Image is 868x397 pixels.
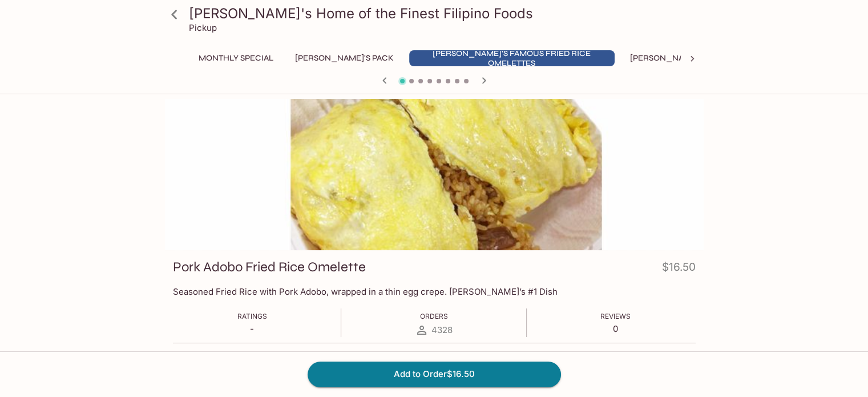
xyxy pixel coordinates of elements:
div: Pork Adobo Fried Rice Omelette [165,99,704,250]
span: Ratings [237,312,267,320]
button: [PERSON_NAME]'s Mixed Plates [624,50,769,66]
h4: $16.50 [662,258,696,280]
p: Pickup [189,22,217,33]
h3: [PERSON_NAME]'s Home of the Finest Filipino Foods [189,5,699,22]
button: Monthly Special [192,50,280,66]
button: [PERSON_NAME]'s Famous Fried Rice Omelettes [409,50,615,66]
p: Seasoned Fried Rice with Pork Adobo, wrapped in a thin egg crepe. [PERSON_NAME]’s #1 Dish [173,286,696,297]
p: 0 [600,323,631,334]
span: Orders [419,312,447,320]
p: - [237,323,267,334]
span: 4328 [431,324,452,335]
h3: Pork Adobo Fried Rice Omelette [173,258,366,276]
button: Add to Order$16.50 [308,362,561,387]
button: [PERSON_NAME]'s Pack [289,50,400,66]
span: Reviews [600,312,631,320]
